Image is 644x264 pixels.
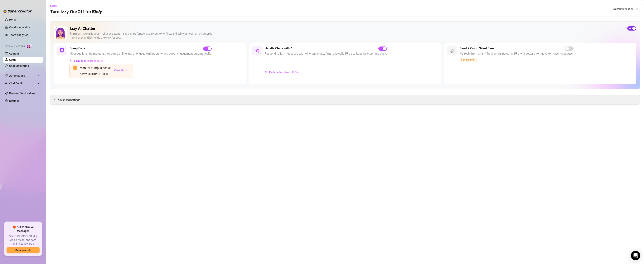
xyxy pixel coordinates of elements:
button: Earn nowarrow-right [7,247,40,253]
button: Setup [50,3,60,9]
div: Open Intercom Messenger [631,251,640,260]
img: svg%3e [70,59,72,62]
span: Advanced Settings [58,98,80,102]
span: arrow-right [28,249,31,252]
span: Respond to fan messages with AI — Izzy chats, flirts, and sells PPVs to keep fans coming back. [265,51,387,56]
span: View Stats [114,69,127,72]
span: Message fans the moment they come online, tip, or engage with posts — and boost engagement automa... [70,51,212,56]
div: Manual bump is active [80,66,111,70]
span: 🎁 Get $100 in AI Messages [7,225,40,233]
span: team [636,8,638,10]
span: exclamation-circle [73,66,77,70]
span: Setup [50,4,57,7]
a: Team Analytics [9,33,28,37]
a: Chat Monitoring [9,64,29,67]
a: Creator Analytics [9,24,40,30]
button: Exclude fans from Bump [70,58,104,64]
a: Discover Viral Videos [9,92,35,95]
img: svg%3e [265,71,268,74]
div: collapsed [53,98,58,102]
h5: Bump Fans [70,46,85,51]
h3: Turn Izzy On/Off for 𝙎𝙩𝙚𝙛𝙮 [50,9,102,15]
span: Share [PERSON_NAME] with a friend, and earn unlimited rewards [7,234,40,246]
img: logo-BBDzfeDw.svg [3,9,32,13]
a: Setup [9,58,16,61]
span: thunderbolt [5,74,8,77]
div: Active until [DATE] 08:06 [80,72,111,76]
a: Home [9,18,17,21]
span: Coming Soon [460,58,477,62]
img: svg%3e [450,48,454,53]
span: Earn now [15,249,27,252]
div: [PERSON_NAME] is your AI chat assistant — she bumps fans, chats in your tone, flirts, and sells y... [70,32,624,40]
a: Content [9,52,19,55]
span: 𝙎𝙩𝙚𝙛𝙮 (stefybunny) [613,6,638,12]
a: Settings [9,99,19,102]
img: Izzy AI Chatter [54,26,67,39]
span: No reply from a fan? Try a smart, personal PPV — a better alternative to mass messages. [460,51,574,56]
img: Chat Copilot [5,82,7,85]
h5: Send PPVs to Silent Fans [460,46,494,51]
h2: Izzy AI Chatter [70,26,624,31]
span: Chat Copilot [9,80,36,86]
span: Automations [9,73,36,79]
span: Exclude fans from AI Chat [269,71,300,74]
button: Exclude fans from AI Chat [265,69,301,75]
span: collapsed [53,99,56,101]
img: AI Chatter [26,43,32,49]
span: Izzy AI Chatter [5,45,25,48]
button: View Stats [111,66,130,75]
h5: Handle Chats with AI [265,46,293,51]
img: svg%3e [255,48,259,53]
img: svg%3e [60,48,64,53]
span: Exclude fans from Bump [74,59,104,62]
